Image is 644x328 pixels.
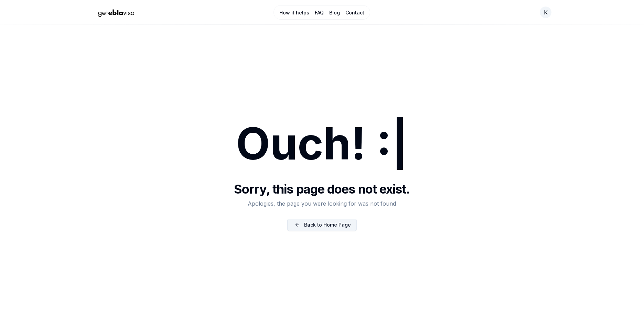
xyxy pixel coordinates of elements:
a: Contact [345,9,364,16]
span: k [544,8,548,17]
h1: Sorry, this page does not exist. [234,182,410,196]
a: Home Page [92,7,245,19]
a: How it helps [279,9,309,16]
img: geteb1avisa logo [92,7,140,19]
a: FAQ [315,9,324,16]
nav: Main [273,5,370,20]
h1: Ouch! :| [236,122,408,166]
a: Back to Home Page [287,219,357,231]
p: Apologies, the page you were looking for was not found [248,199,396,208]
a: Blog [329,9,340,16]
button: Open your profile menu [539,6,552,19]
